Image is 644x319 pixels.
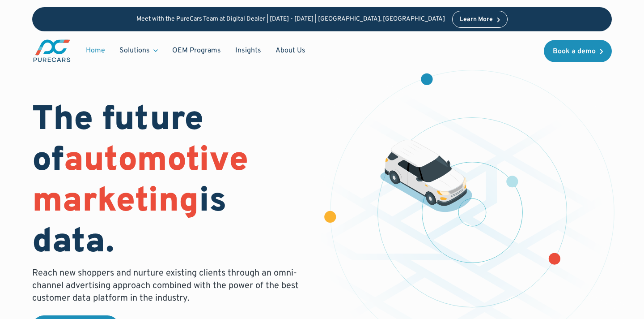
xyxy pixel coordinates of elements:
[460,17,493,23] div: Learn More
[228,42,268,59] a: Insights
[136,16,445,23] p: Meet with the PureCars Team at Digital Dealer | [DATE] - [DATE] | [GEOGRAPHIC_DATA], [GEOGRAPHIC_...
[32,100,311,264] h1: The future of is data.
[268,42,313,59] a: About Us
[32,140,248,224] span: automotive marketing
[380,139,472,212] img: illustration of a vehicle
[32,39,72,63] a: main
[32,39,72,63] img: purecars logo
[452,11,508,28] a: Learn More
[553,48,596,55] div: Book a demo
[79,42,112,59] a: Home
[119,46,150,56] div: Solutions
[32,267,304,305] p: Reach new shoppers and nurture existing clients through an omni-channel advertising approach comb...
[165,42,228,59] a: OEM Programs
[544,40,612,62] a: Book a demo
[112,42,165,59] div: Solutions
